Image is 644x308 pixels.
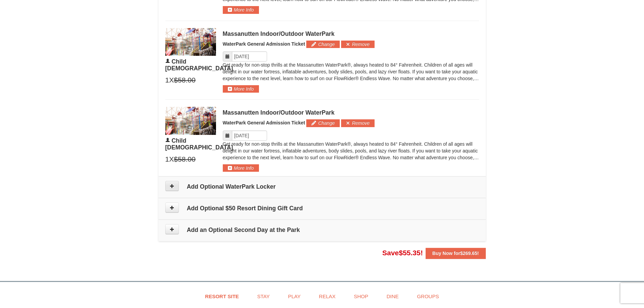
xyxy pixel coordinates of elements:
h4: Add Optional WaterPark Locker [165,183,479,190]
button: Buy Now for$269.65! [426,248,486,259]
span: $55.35 [399,249,421,257]
img: 6619917-1403-22d2226d.jpg [165,28,216,56]
h4: Add an Optional Second Day at the Park [165,227,479,233]
span: X [169,75,174,85]
p: Get ready for non-stop thrills at the Massanutten WaterPark®, always heated to 84° Fahrenheit. Ch... [223,141,479,161]
strong: Buy Now for ! [432,251,479,256]
a: Shop [345,289,377,304]
button: More Info [223,164,259,172]
div: Massanutten Indoor/Outdoor WaterPark [223,30,479,37]
button: Remove [341,41,375,48]
img: 6619917-1403-22d2226d.jpg [165,107,216,135]
a: Stay [249,289,278,304]
p: Get ready for non-stop thrills at the Massanutten WaterPark®, always heated to 84° Fahrenheit. Ch... [223,62,479,82]
button: Remove [341,119,375,127]
a: Groups [408,289,447,304]
span: Save ! [382,249,423,257]
span: WaterPark General Admission Ticket [223,120,305,125]
h4: Add Optional $50 Resort Dining Gift Card [165,205,479,212]
button: More Info [223,85,259,93]
span: WaterPark General Admission Ticket [223,41,305,47]
span: $58.00 [174,154,195,164]
span: Child [DEMOGRAPHIC_DATA] [165,58,233,72]
button: Change [306,41,340,48]
a: Resort Site [197,289,247,304]
a: Relax [310,289,344,304]
a: Dine [378,289,407,304]
span: 1 [165,75,169,85]
a: Play [280,289,309,304]
span: $269.65 [460,251,477,256]
span: 1 [165,154,169,164]
button: More Info [223,6,259,14]
div: Massanutten Indoor/Outdoor WaterPark [223,109,479,116]
span: $58.00 [174,75,195,85]
span: X [169,154,174,164]
span: Child [DEMOGRAPHIC_DATA] [165,137,233,151]
button: Change [306,119,340,127]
